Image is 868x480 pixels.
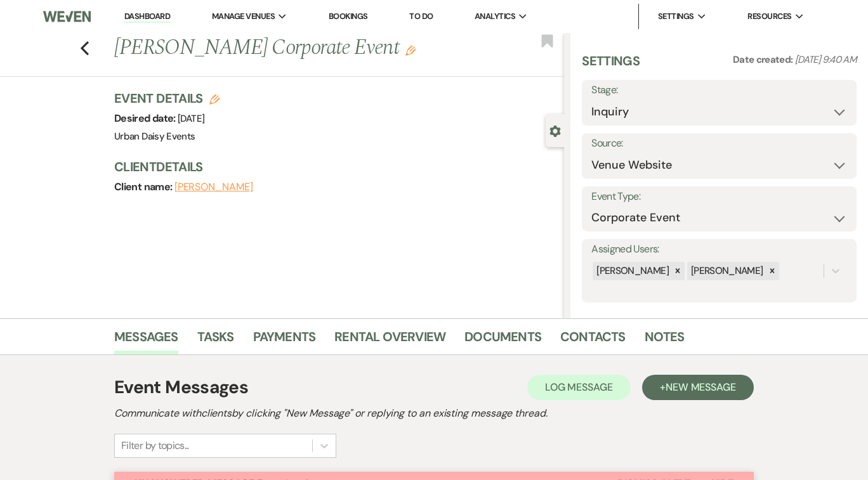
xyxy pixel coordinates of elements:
[582,52,640,80] h3: Settings
[114,112,178,125] span: Desired date:
[253,327,316,354] a: Payments
[658,10,694,23] span: Settings
[591,81,847,100] label: Stage:
[114,406,754,421] h2: Communicate with clients by clicking "New Message" or replying to an existing message thread.
[329,11,368,22] a: Bookings
[409,11,433,22] a: To Do
[545,380,613,394] span: Log Message
[334,327,445,354] a: Rental Overview
[114,327,178,354] a: Messages
[591,240,847,259] label: Assigned Users:
[795,53,857,66] span: [DATE] 9:40 AM
[475,10,515,23] span: Analytics
[733,53,795,66] span: Date created:
[549,124,561,136] button: Close lead details
[560,327,626,354] a: Contacts
[212,10,275,23] span: Manage Venues
[645,327,685,354] a: Notes
[527,375,631,400] button: Log Message
[178,112,204,125] span: [DATE]
[593,262,671,280] div: [PERSON_NAME]
[591,188,847,206] label: Event Type:
[114,158,551,176] h3: Client Details
[114,180,174,193] span: Client name:
[642,375,754,400] button: +New Message
[197,327,234,354] a: Tasks
[747,10,791,23] span: Resources
[687,262,765,280] div: [PERSON_NAME]
[114,374,248,401] h1: Event Messages
[405,44,416,56] button: Edit
[666,380,736,394] span: New Message
[124,11,170,23] a: Dashboard
[174,182,253,192] button: [PERSON_NAME]
[114,89,220,107] h3: Event Details
[121,438,189,453] div: Filter by topics...
[464,327,541,354] a: Documents
[43,3,91,30] img: Weven Logo
[591,134,847,153] label: Source:
[114,130,195,143] span: Urban Daisy Events
[114,33,469,63] h1: [PERSON_NAME] Corporate Event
